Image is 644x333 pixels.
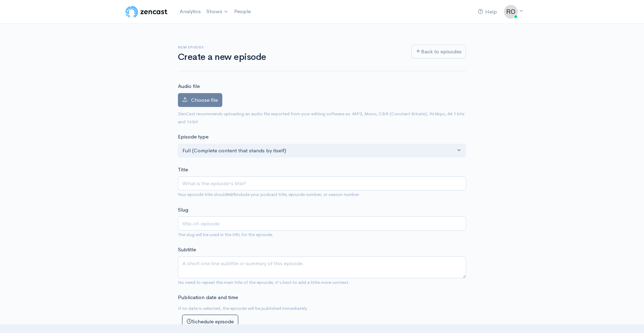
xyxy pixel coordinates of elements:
[178,305,308,311] small: If no date is selected, the episode will be published immediately.
[178,216,466,231] input: title-of-episode
[227,191,235,197] strong: not
[182,147,455,155] div: Full (Complete content that stands by itself)
[204,4,231,19] a: Shows
[475,4,500,19] a: Help
[178,177,466,191] input: What is the episode's title?
[411,45,466,59] a: Back to episodes
[178,45,403,49] h6: New episode
[178,166,188,174] label: Title
[177,4,204,19] a: Analytics
[504,5,518,19] img: ...
[178,232,274,237] small: The slug will be used in the URL for the episode.
[178,111,465,125] small: ZenCast recommends uploading an audio file exported from your editing software as: MP3, Mono, CBR...
[178,294,238,301] label: Publication date and time
[620,309,637,326] iframe: gist-messenger-bubble-iframe
[178,279,350,285] small: No need to repeat the main title of the episode, it's best to add a little more context.
[178,191,360,197] small: Your episode title should include your podcast title, episode number, or season number.
[178,246,196,254] label: Subtitle
[178,133,208,141] label: Episode type
[178,52,403,62] h1: Create a new episode
[191,97,218,103] span: Choose file
[178,144,466,158] button: Full (Complete content that stands by itself)
[178,82,200,90] label: Audio file
[182,315,238,329] button: Schedule episode
[124,5,169,19] img: ZenCast Logo
[231,4,254,19] a: People
[178,206,188,214] label: Slug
